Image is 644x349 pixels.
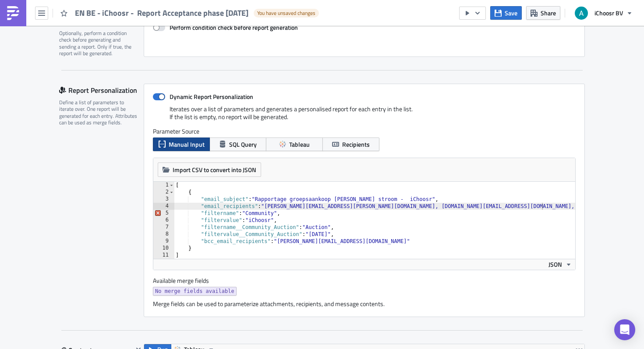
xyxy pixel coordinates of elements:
img: Avatar [574,6,589,21]
div: 6 [153,217,174,224]
span: No merge fields available [155,287,234,296]
button: Manual Input [153,137,210,151]
div: Optionally, perform a condition check before generating and sending a report. Only if true, the r... [59,30,138,57]
label: Parameter Source [153,127,576,135]
button: SQL Query [209,137,266,151]
span: Manual Input [169,140,205,149]
div: Define a list of parameters to iterate over. One report will be generated for each entry. Attribu... [59,99,138,126]
span: Tableau [289,140,310,149]
span: EN BE - iChoosr - Report Acceptance phase [DATE] [75,8,249,18]
div: 10 [153,245,174,252]
div: 9 [153,238,174,245]
div: 4 [153,203,174,210]
div: Groeten [4,53,418,60]
body: Rich Text Area. Press ALT-0 for help. [4,4,418,106]
div: Iterates over a list of parameters and generates a personalised report for each entry in the list... [153,105,576,127]
strong: Dynamic Report Personalization [170,92,253,101]
div: In bijlage [PERSON_NAME] een overzicht met de actuele status van de groepsaankoop energie. [4,11,418,39]
div: Beste [4,4,418,11]
button: Import CSV to convert into JSON [158,162,261,177]
div: 1 [153,182,174,189]
img: PushMetrics [6,6,20,20]
span: SQL Query [229,140,257,149]
button: JSON [545,259,575,270]
div: Open Intercom Messenger [614,319,635,340]
strong: Perform condition check before report generation [170,23,298,32]
span: Recipients [342,140,370,149]
img: Brand logo [4,80,50,93]
button: Tableau [266,137,323,151]
span: Save [505,8,517,18]
div: 3 [153,196,174,203]
a: No merge fields available [153,287,237,296]
div: 5 [153,210,174,217]
button: iChoosr BV [570,4,637,23]
span: You have unsaved changes [257,10,315,17]
div: 2 [153,189,174,196]
button: Save [490,6,522,20]
button: Share [526,6,560,20]
span: iChoosr BV [594,8,623,18]
button: Recipients [322,137,379,151]
div: Merge fields can be used to parameterize attachments, recipients, and message contents. [153,300,576,308]
span: JSON [548,260,562,269]
div: Report Personalization [59,84,144,97]
span: Share [541,8,556,18]
label: Available merge fields [153,277,219,285]
div: 11 [153,252,174,259]
div: 8 [153,231,174,238]
div: 7 [153,224,174,231]
span: Import CSV to convert into JSON [173,165,256,174]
